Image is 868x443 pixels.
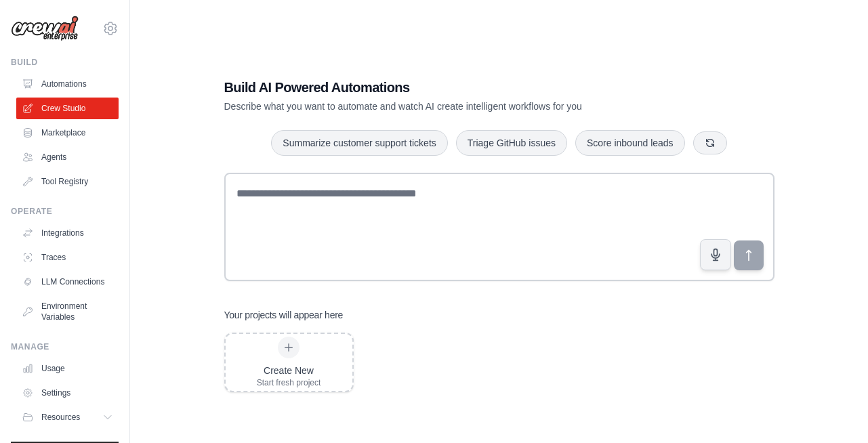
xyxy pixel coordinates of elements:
[257,377,321,388] div: Start fresh project
[41,412,80,423] span: Resources
[11,341,119,352] div: Manage
[693,131,727,154] button: Get new suggestions
[271,130,447,156] button: Summarize customer support tickets
[16,247,119,268] a: Traces
[16,222,119,244] a: Integrations
[16,73,119,95] a: Automations
[11,16,79,41] img: Logo
[16,358,119,379] a: Usage
[16,171,119,192] a: Tool Registry
[16,295,119,328] a: Environment Variables
[16,271,119,293] a: LLM Connections
[16,146,119,168] a: Agents
[456,130,567,156] button: Triage GitHub issues
[11,206,119,217] div: Operate
[16,122,119,144] a: Marketplace
[16,98,119,119] a: Crew Studio
[224,100,680,113] p: Describe what you want to automate and watch AI create intelligent workflows for you
[224,78,680,97] h1: Build AI Powered Automations
[700,239,731,270] button: Click to speak your automation idea
[257,364,321,377] div: Create New
[16,382,119,404] a: Settings
[575,130,685,156] button: Score inbound leads
[224,308,344,322] h3: Your projects will appear here
[11,57,119,68] div: Build
[16,406,119,428] button: Resources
